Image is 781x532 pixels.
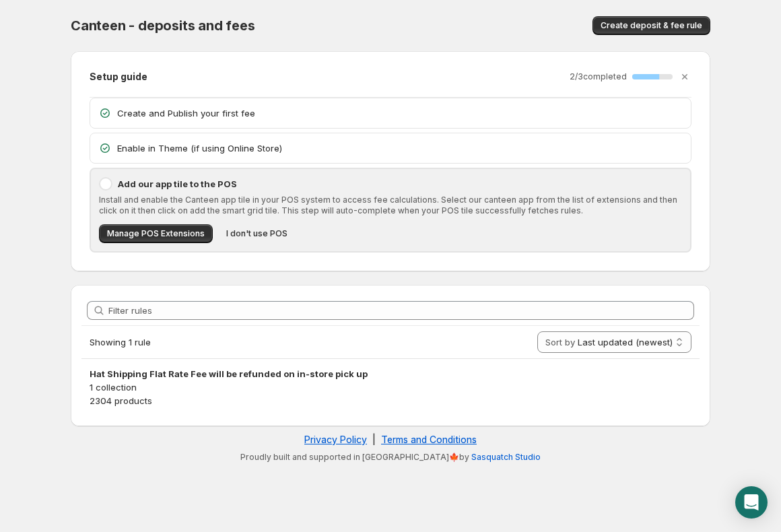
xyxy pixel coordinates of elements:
[592,16,710,35] button: Create deposit & fee rule
[90,367,691,380] h3: Hat Shipping Flat Rate Fee will be refunded on in-store pick up
[90,70,147,84] h2: Setup guide
[71,18,255,34] span: Canteen - deposits and fees
[90,394,691,407] p: 2304 products
[304,434,367,445] a: Privacy Policy
[90,337,151,347] span: Showing 1 rule
[381,434,477,445] a: Terms and Conditions
[471,452,541,462] a: Sasquatch Studio
[108,301,694,320] input: Filter rules
[77,452,704,463] p: Proudly built and supported in [GEOGRAPHIC_DATA]🍁by
[372,434,376,445] span: |
[218,224,296,243] button: I don't use POS
[117,141,683,155] p: Enable in Theme (if using Online Store)
[601,20,702,31] span: Create deposit & fee rule
[226,228,287,239] span: I don't use POS
[107,228,205,239] span: Manage POS Extensions
[99,224,213,243] button: Manage POS Extensions
[570,71,627,82] p: 2 / 3 completed
[118,177,682,191] p: Add our app tile to the POS
[90,380,691,394] p: 1 collection
[99,195,682,216] p: Install and enable the Canteen app tile in your POS system to access fee calculations. Select our...
[735,486,768,519] div: Open Intercom Messenger
[675,67,694,86] button: Dismiss setup guide
[117,106,683,120] p: Create and Publish your first fee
